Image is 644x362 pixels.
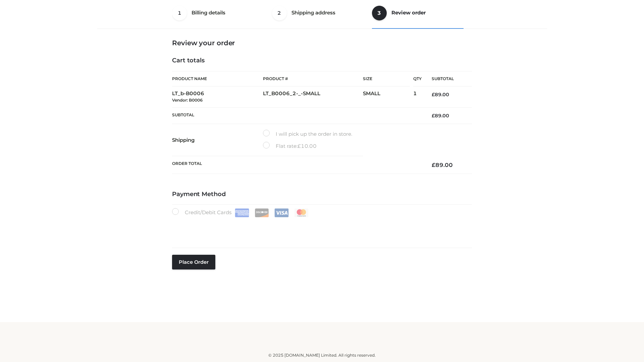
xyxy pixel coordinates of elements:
span: £ [432,92,435,98]
button: Place order [172,255,215,269]
h4: Cart totals [172,57,472,64]
iframe: Secure payment input frame [171,216,471,240]
th: Shipping [172,124,263,156]
img: Amex [235,208,249,217]
th: Product Name [172,71,263,86]
td: LT_b-B0006 [172,86,263,108]
th: Qty [413,71,422,86]
th: Size [363,71,410,86]
div: © 2025 [DOMAIN_NAME] Limited. All rights reserved. [100,352,544,359]
h4: Payment Method [172,191,472,198]
label: Flat rate: [263,142,317,150]
img: Mastercard [294,208,309,217]
span: £ [432,162,435,168]
td: LT_B0006_2-_-SMALL [263,86,363,108]
th: Product # [263,71,363,86]
th: Order Total [172,156,422,174]
span: £ [432,113,435,119]
label: I will pick up the order in store. [263,130,352,138]
bdi: 89.00 [432,92,449,98]
th: Subtotal [422,71,472,86]
label: Credit/Debit Cards [172,208,309,217]
h3: Review your order [172,39,472,47]
td: SMALL [363,86,413,108]
bdi: 10.00 [298,143,317,149]
bdi: 89.00 [432,113,449,119]
img: Visa [274,208,289,217]
span: £ [298,143,301,149]
img: Discover [255,208,269,217]
td: 1 [413,86,422,108]
bdi: 89.00 [432,162,453,168]
th: Subtotal [172,107,422,124]
small: Vendor: B0006 [172,98,203,103]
